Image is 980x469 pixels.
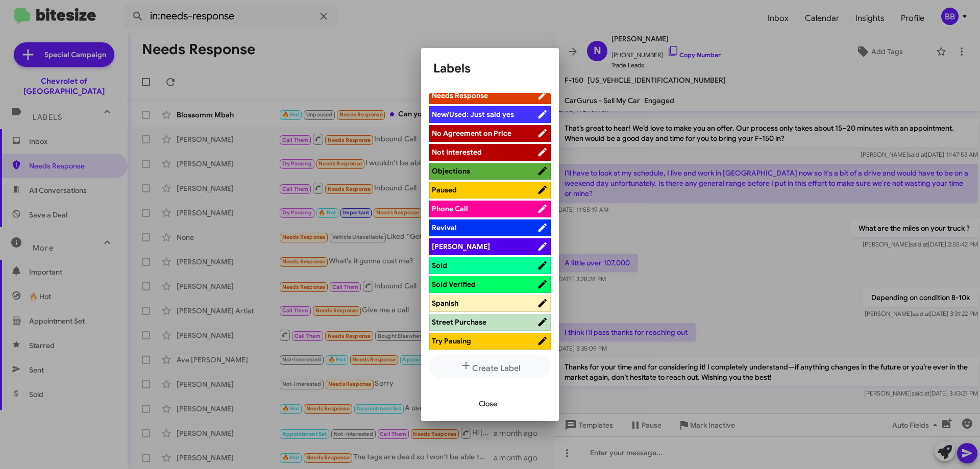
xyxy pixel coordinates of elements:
span: Not Interested [432,147,482,157]
button: Close [471,394,505,413]
span: Sold [432,261,447,270]
span: Street Purchase [432,317,486,327]
span: Phone Call [432,204,468,213]
span: Spanish [432,299,458,308]
span: No Agreement on Price [432,129,511,138]
span: Close [479,394,497,413]
span: [PERSON_NAME] [432,242,490,251]
span: Try Pausing [432,336,471,345]
span: Revival [432,223,457,232]
button: Create Label [429,355,551,378]
span: Objections [432,166,470,176]
h1: Labels [433,60,547,77]
span: Needs Response [432,91,488,100]
span: Paused [432,185,457,194]
span: New/Used: Just said yes [432,110,514,119]
span: Sold Verified [432,280,476,289]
